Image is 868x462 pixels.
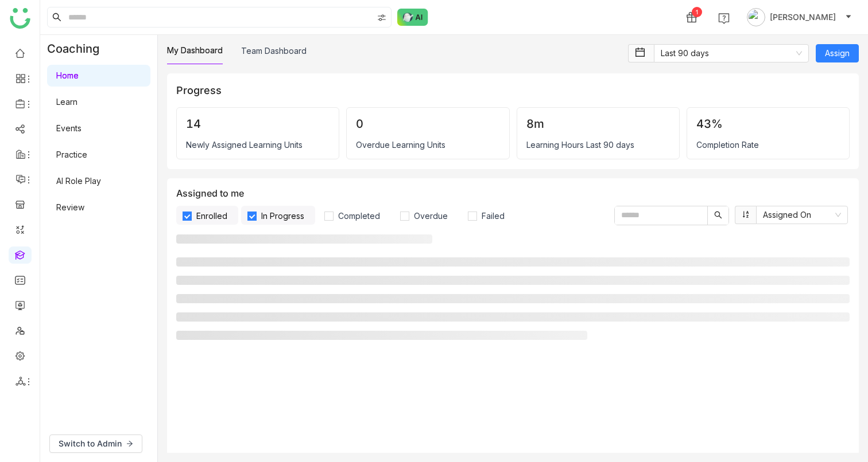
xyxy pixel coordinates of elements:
button: Assign [816,44,859,62]
div: Assigned to me [176,187,850,225]
a: Review [56,202,84,212]
div: Overdue Learning Units [356,140,499,150]
img: logo [10,8,30,29]
div: 43% [696,117,840,131]
a: Learn [56,97,77,107]
div: Coaching [40,35,117,62]
span: [PERSON_NAME] [770,11,836,24]
nz-select-item: Last 90 days [661,45,802,62]
span: Enrolled [192,211,232,221]
span: Overdue [409,211,452,221]
a: Practice [56,150,87,159]
a: Events [56,123,82,133]
a: Home [56,71,79,80]
div: 1 [692,7,702,17]
div: Learning Hours Last 90 days [526,140,670,150]
nz-select-item: Assigned On [763,206,841,224]
img: help.svg [718,13,730,24]
img: search-type.svg [377,13,386,22]
div: Completion Rate [696,140,840,150]
button: Switch to Admin [49,434,142,453]
span: Failed [477,211,509,221]
img: avatar [747,8,765,26]
div: 8m [526,117,670,131]
span: In Progress [257,211,309,221]
span: Switch to Admin [59,437,122,450]
a: My Dashboard [167,45,223,55]
button: [PERSON_NAME] [745,8,854,26]
div: Newly Assigned Learning Units [186,140,330,150]
div: 14 [186,117,330,131]
div: Progress [176,83,850,98]
span: Completed [334,211,385,221]
a: AI Role Play [56,176,101,186]
div: 0 [356,117,499,131]
span: Assign [825,47,850,60]
img: ask-buddy-normal.svg [397,9,428,26]
a: Team Dashboard [241,46,307,56]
